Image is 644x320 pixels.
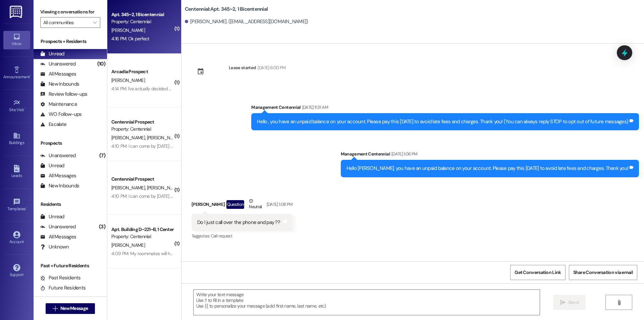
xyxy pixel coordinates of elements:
[40,71,76,78] div: All Messages
[568,299,579,306] span: Send
[248,197,263,212] div: Neutral
[257,118,628,125] div: Hello , you have an unpaid balance on your account. Please pay this [DATE] to avoid late fees and...
[40,182,79,189] div: New Inbounds
[111,86,286,92] div: 4:14 PM: I've actually decided not to sell my contract, so you can take my name off the list!
[111,77,145,83] span: [PERSON_NAME]
[3,97,30,115] a: Site Visit •
[256,64,285,71] div: [DATE] 6:00 PM
[98,150,107,161] div: (7)
[111,11,173,18] div: Apt. 345~2, 1 Bicentennial
[111,27,145,33] span: [PERSON_NAME]
[111,226,173,233] div: Apt. Building D~221~B, 1 Centennial
[147,185,182,191] span: [PERSON_NAME]
[3,196,30,214] a: Templates •
[510,265,565,280] button: Get Conversation Link
[40,162,64,169] div: Unread
[301,104,328,111] div: [DATE] 11:31 AM
[111,119,173,126] div: Centennial Prospect
[111,143,245,149] div: 4:10 PM: I can come by [DATE] to see what was left behind, thank you
[111,250,342,257] div: 4:09 PM: My roommates will help me move in [DATE] and I'd like to pick up my keys and sign my mov...
[560,300,565,305] i: 
[226,200,244,209] div: Question
[3,229,30,247] a: Account
[96,59,107,69] div: (10)
[46,303,95,314] button: New Message
[34,201,107,208] div: Residents
[34,140,107,147] div: Prospects
[24,106,25,111] span: •
[43,17,90,28] input: All communities
[111,68,173,75] div: Arcadia Prospect
[40,121,66,128] div: Escalate
[3,130,30,148] a: Buildings
[569,265,637,280] button: Share Conversation via email
[3,163,30,181] a: Leads
[211,233,232,239] span: Call request
[34,38,107,45] div: Prospects + Residents
[3,262,30,280] a: Support
[495,261,521,268] div: [DATE] 1:12 PM
[40,243,69,250] div: Unknown
[111,185,147,191] span: [PERSON_NAME]
[40,50,64,57] div: Unread
[10,6,23,18] img: ResiDesk Logo
[40,284,86,291] div: Future Residents
[40,7,100,17] label: Viewing conversations for
[185,6,268,13] b: Centennial: Apt. 345~2, 1 Bicentennial
[111,135,147,141] span: [PERSON_NAME]
[97,222,107,232] div: (3)
[3,31,30,49] a: Inbox
[40,213,64,220] div: Unread
[40,81,79,88] div: New Inbounds
[192,197,293,214] div: [PERSON_NAME]
[40,172,76,179] div: All Messages
[515,269,561,276] span: Get Conversation Link
[147,135,182,141] span: [PERSON_NAME]
[390,150,418,157] div: [DATE] 1:06 PM
[40,111,82,118] div: WO Follow-ups
[229,64,256,71] div: Lease started
[93,20,97,25] i: 
[346,165,629,172] div: Hello [PERSON_NAME], you have an unpaid balance on your account. Please pay this [DATE] to avoid ...
[265,201,293,208] div: [DATE] 1:08 PM
[60,305,88,312] span: New Message
[40,91,87,98] div: Review follow-ups
[111,176,173,183] div: Centennial Prospect
[34,262,107,269] div: Past + Future Residents
[111,18,173,25] div: Property: Centennial
[111,233,173,240] div: Property: Centennial
[26,205,27,210] span: •
[40,274,81,281] div: Past Residents
[111,36,149,42] div: 4:16 PM: Ok perfect
[192,231,293,241] div: Tagged as:
[40,223,76,230] div: Unanswered
[30,74,31,78] span: •
[251,104,639,113] div: Management Centennial
[53,306,58,311] i: 
[111,126,173,133] div: Property: Centennial
[40,152,76,159] div: Unanswered
[111,242,145,248] span: [PERSON_NAME]
[197,219,280,226] div: Do I just call over the phone and pay ??
[40,233,76,240] div: All Messages
[111,193,245,199] div: 4:10 PM: I can come by [DATE] to see what was left behind, thank you
[341,150,639,160] div: Management Centennial
[573,269,633,276] span: Share Conversation via email
[185,18,308,25] div: [PERSON_NAME]. ([EMAIL_ADDRESS][DOMAIN_NAME])
[40,101,77,108] div: Maintenance
[553,295,586,310] button: Send
[616,300,622,305] i: 
[40,60,76,67] div: Unanswered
